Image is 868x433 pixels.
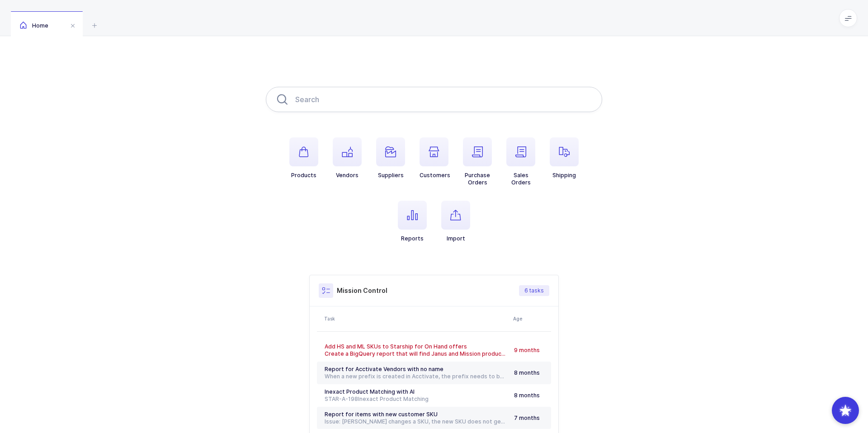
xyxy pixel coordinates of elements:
button: Reports [398,201,427,242]
span: Home [20,22,48,29]
h3: Mission Control [337,286,387,295]
button: Import [441,201,470,242]
span: 6 tasks [524,287,544,294]
button: Vendors [333,137,362,179]
button: SalesOrders [506,137,535,186]
button: Suppliers [376,137,405,179]
button: Products [289,137,318,179]
input: Search [266,87,602,112]
button: Customers [420,137,450,179]
button: Shipping [550,137,579,179]
button: PurchaseOrders [463,137,492,186]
